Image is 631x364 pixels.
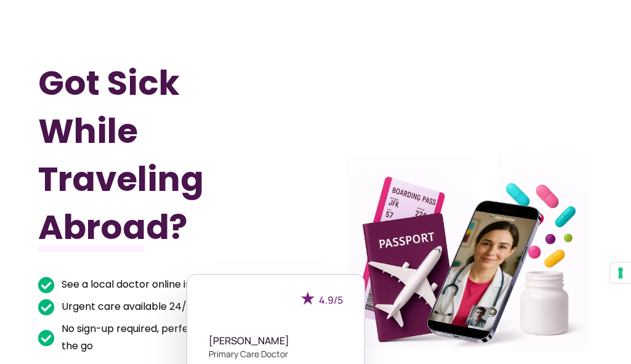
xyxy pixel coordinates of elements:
[38,59,274,251] h1: Got Sick While Traveling Abroad?
[58,320,274,355] span: No sign-up required, perfect for tourists on the go
[209,347,343,360] p: Primary care doctor
[610,262,631,283] button: Your consent preferences for tracking technologies
[209,335,343,347] h5: [PERSON_NAME]
[58,276,233,293] span: See a local doctor online in minutes
[58,298,193,315] span: Urgent care available 24/7
[319,293,343,307] span: 4.9/5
